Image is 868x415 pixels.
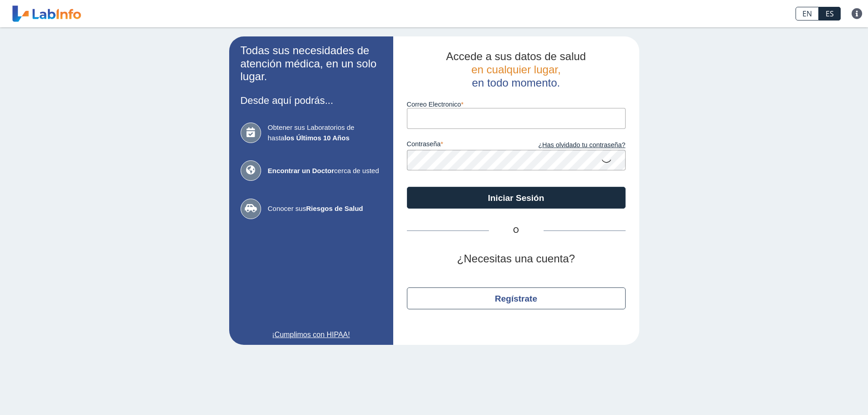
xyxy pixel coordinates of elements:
b: Encontrar un Doctor [268,167,334,174]
button: Iniciar Sesión [407,187,626,209]
h2: ¿Necesitas una cuenta? [407,252,626,266]
h3: Desde aquí podrás... [241,95,382,106]
span: en cualquier lugar, [471,63,560,76]
a: ES [819,7,841,20]
a: EN [796,7,819,20]
span: Obtener sus Laboratorios de hasta [268,123,382,143]
b: Riesgos de Salud [306,205,363,212]
h2: Todas sus necesidades de atención médica, en un solo lugar. [241,44,382,83]
span: cerca de usted [268,166,382,176]
a: ¡Cumplimos con HIPAA! [241,329,382,340]
span: Accede a sus datos de salud [446,50,586,62]
a: ¿Has olvidado tu contraseña? [516,140,626,150]
span: en todo momento. [472,77,560,89]
b: los Últimos 10 Años [284,134,349,142]
button: Regístrate [407,287,626,309]
span: Conocer sus [268,204,382,214]
label: contraseña [407,140,516,150]
label: Correo Electronico [407,101,626,108]
span: O [489,225,544,236]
